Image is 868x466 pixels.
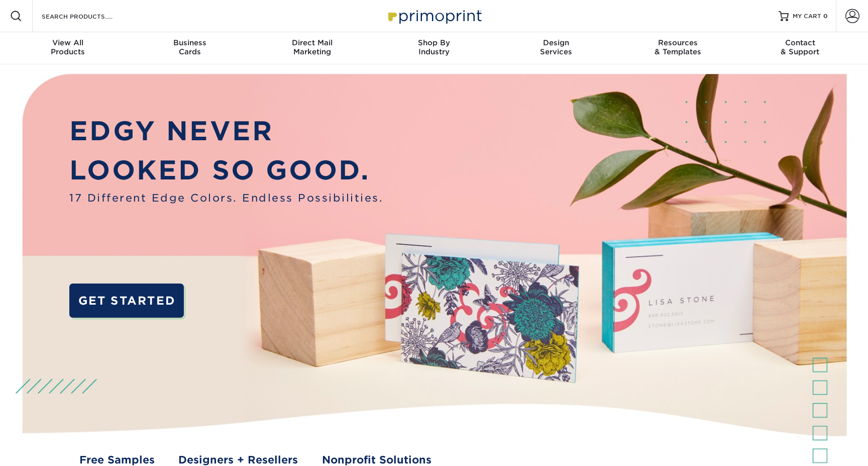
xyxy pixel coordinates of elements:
a: View AllProducts [7,32,129,64]
div: & Support [739,38,861,56]
div: & Templates [617,38,739,56]
span: Contact [739,38,861,47]
div: Cards [129,38,251,56]
span: 17 Different Edge Colors. Endless Possibilities. [69,190,383,206]
div: Marketing [251,38,373,56]
a: DesignServices [495,32,617,64]
span: Design [495,38,617,47]
p: EDGY NEVER [69,112,383,151]
div: Industry [373,38,495,56]
a: Contact& Support [739,32,861,64]
input: SEARCH PRODUCTS..... [41,10,139,22]
span: View All [7,38,129,47]
span: Business [129,38,251,47]
div: Products [7,38,129,56]
a: Resources& Templates [617,32,739,64]
span: Direct Mail [251,38,373,47]
img: Primoprint [384,5,484,27]
span: 0 [823,13,828,20]
div: Services [495,38,617,56]
a: Shop ByIndustry [373,32,495,64]
a: GET STARTED [69,284,184,318]
a: Direct MailMarketing [251,32,373,64]
span: MY CART [793,12,821,21]
a: BusinessCards [129,32,251,64]
p: LOOKED SO GOOD. [69,151,383,190]
span: Resources [617,38,739,47]
span: Shop By [373,38,495,47]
